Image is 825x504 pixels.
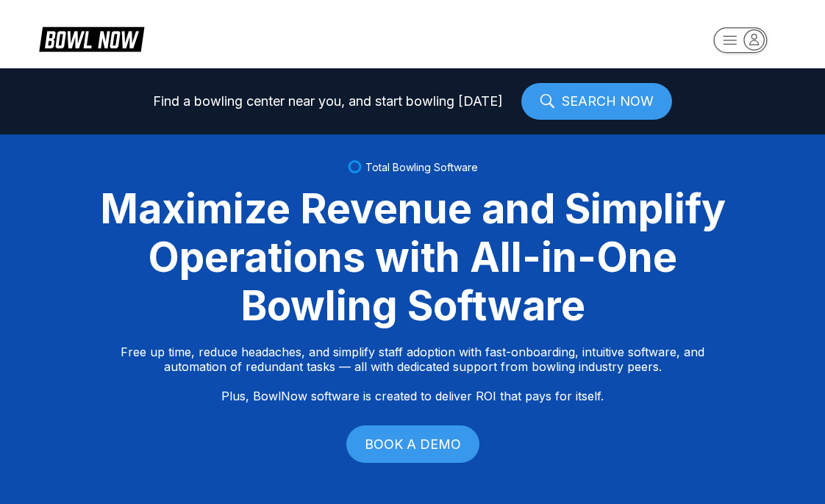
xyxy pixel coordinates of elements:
[121,345,704,403] p: Free up time, reduce headaches, and simplify staff adoption with fast-onboarding, intuitive softw...
[521,83,672,120] a: SEARCH NOW
[346,425,479,463] a: BOOK A DEMO
[82,184,743,330] div: Maximize Revenue and Simplify Operations with All-in-One Bowling Software
[153,94,503,109] span: Find a bowling center near you, and start bowling [DATE]
[365,161,478,173] span: Total Bowling Software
